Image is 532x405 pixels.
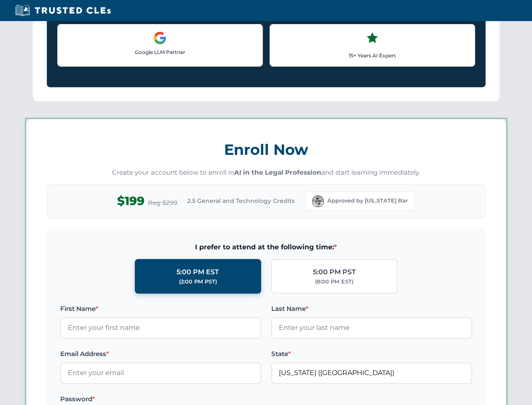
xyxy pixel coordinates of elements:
span: 2.5 General and Technology Credits [187,196,295,205]
span: $199 [117,192,144,211]
div: (2:00 PM PST) [179,278,217,286]
p: 15+ Years AI Expert [277,51,468,59]
span: I prefer to attend at the following time: [60,242,472,253]
label: Email Address [60,349,261,359]
input: Florida (FL) [271,362,472,383]
span: Reg $299 [148,198,177,208]
img: Google [153,31,167,45]
label: Password [60,394,261,404]
span: Approved by [US_STATE] Bar [327,197,408,205]
div: 5:00 PM EST [176,267,219,278]
input: Enter your email [60,362,261,383]
h3: Enroll Now [47,136,486,163]
strong: AI in the Legal Profession [234,168,321,176]
div: (8:00 PM EST) [315,278,353,286]
input: Enter your first name [60,317,261,338]
div: 5:00 PM PST [313,267,356,278]
input: Enter your last name [271,317,472,338]
img: Trusted CLEs [13,4,113,17]
p: Create your account below to enroll in and start learning immediately. [47,168,486,178]
label: State [271,349,472,359]
label: First Name [60,304,261,314]
p: Google LLM Partner [64,48,256,56]
img: Florida Bar [312,195,324,207]
label: Last Name [271,304,472,314]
